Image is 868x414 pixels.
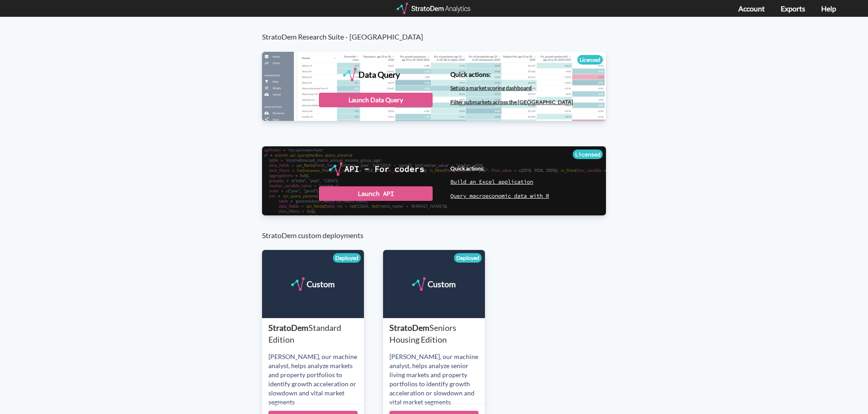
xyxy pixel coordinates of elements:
[450,99,573,105] a: Filter submarkets across the [GEOGRAPHIC_DATA]
[333,253,361,263] div: Deployed
[389,322,485,345] div: StratoDem
[577,55,603,65] div: Licensed
[319,186,433,201] div: Launch API
[821,4,836,13] a: Help
[344,162,424,176] div: API - For coders
[428,277,456,291] div: Custom
[573,150,603,159] div: Licensed
[389,323,456,344] span: Seniors Housing Edition
[268,352,364,407] div: [PERSON_NAME], our machine analyst, helps analyze markets and property portfolios to identify gro...
[450,71,573,78] h4: Quick actions:
[262,215,616,239] h3: StratoDem custom deployments
[268,323,341,344] span: Standard Edition
[450,85,532,91] a: Set up a market scoring dashboard
[307,277,335,291] div: Custom
[450,178,533,185] a: Build an Excel application
[454,253,482,263] div: Deployed
[450,165,549,171] h4: Quick actions:
[262,17,616,41] h3: StratoDem Research Suite - [GEOGRAPHIC_DATA]
[319,93,433,107] div: Launch Data Query
[781,4,805,13] a: Exports
[268,322,364,345] div: StratoDem
[358,68,400,81] div: Data Query
[450,192,549,199] a: Query macroeconomic data with R
[389,352,485,407] div: [PERSON_NAME], our machine analyst, helps analyze senior living markets and property portfolios t...
[738,4,765,13] a: Account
